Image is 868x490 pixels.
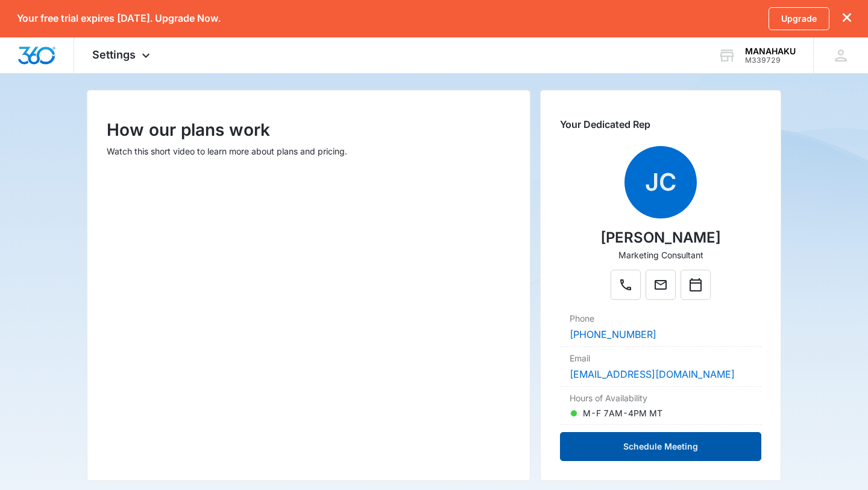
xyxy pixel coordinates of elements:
[570,368,735,380] a: [EMAIL_ADDRESS][DOMAIN_NAME]
[570,328,656,340] a: [PHONE_NUMBER]
[560,387,761,425] div: Hours of AvailabilityM-F 7AM-4PM MT
[600,227,721,249] p: [PERSON_NAME]
[560,432,761,461] button: Schedule Meeting
[560,307,761,347] div: Phone[PHONE_NUMBER]
[107,145,511,157] p: Watch this short video to learn more about plans and pricing.
[74,37,171,73] div: Settings
[560,347,761,387] div: Email[EMAIL_ADDRESS][DOMAIN_NAME]
[646,270,676,300] button: Mail
[681,270,711,300] button: Calendar
[583,407,662,419] p: M-F 7AM-4PM MT
[843,13,851,24] button: dismiss this dialog
[570,312,752,325] dt: Phone
[769,7,829,30] a: Upgrade
[570,352,752,364] dt: Email
[624,146,697,218] span: JC
[745,46,796,56] div: account name
[17,13,221,24] p: Your free trial expires [DATE]. Upgrade Now.
[107,117,511,142] p: How our plans work
[745,56,796,65] div: account id
[611,270,641,300] button: Phone
[107,170,511,397] iframe: How our plans work
[92,48,136,61] span: Settings
[618,249,703,261] p: Marketing Consultant
[570,392,752,404] dt: Hours of Availability
[560,117,761,132] p: Your Dedicated Rep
